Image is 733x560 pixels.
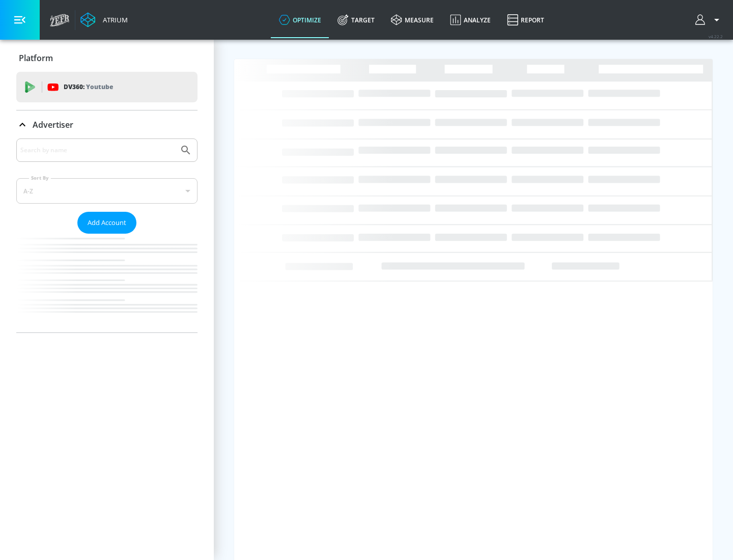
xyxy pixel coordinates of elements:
[19,52,53,64] p: Platform
[709,34,723,39] span: v 4.22.2
[16,234,198,332] nav: list of Advertiser
[86,81,113,92] p: Youtube
[80,12,128,27] a: Atrium
[442,2,499,38] a: Analyze
[383,2,442,38] a: measure
[329,2,383,38] a: Target
[88,217,126,229] span: Add Account
[16,72,198,102] div: DV360: Youtube
[29,175,51,181] label: Sort By
[499,2,552,38] a: Report
[20,144,175,157] input: Search by name
[16,110,198,139] div: Advertiser
[16,44,198,72] div: Platform
[64,81,113,93] p: DV360:
[77,212,136,234] button: Add Account
[16,178,198,204] div: A-Z
[271,2,329,38] a: optimize
[33,119,73,130] p: Advertiser
[16,138,198,332] div: Advertiser
[99,15,128,24] div: Atrium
